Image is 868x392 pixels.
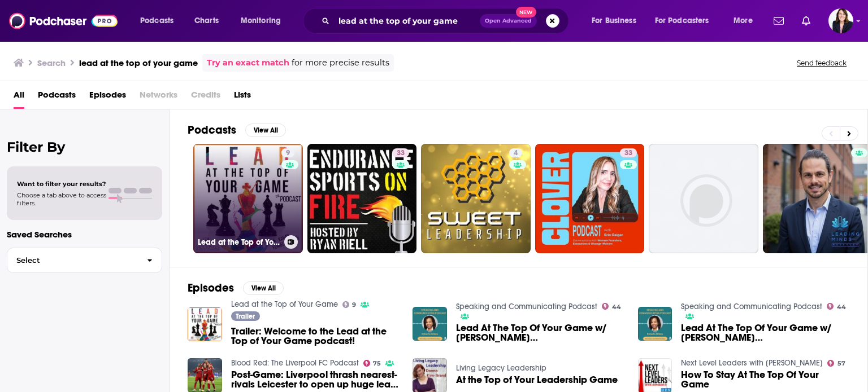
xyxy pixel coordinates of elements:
[456,375,618,385] a: At the Top of Your Leadership Game
[334,12,480,30] input: Search podcasts, credits, & more...
[592,13,636,29] span: For Business
[342,301,357,308] a: 9
[681,302,822,311] a: Speaking and Communicating Podcast
[140,13,173,29] span: Podcasts
[352,302,356,307] span: 9
[7,248,162,273] button: Select
[648,12,726,30] button: open menu
[837,305,846,310] span: 44
[681,323,849,342] span: Lead At The Top Of Your Game w/ [PERSON_NAME][GEOGRAPHIC_DATA]
[193,144,303,253] a: 9Lead at the Top of Your Game
[89,86,126,109] a: Episodes
[188,123,286,137] a: PodcastsView All
[79,58,198,68] h3: lead at the top of your game
[188,281,284,295] a: EpisodesView All
[188,281,234,295] h2: Episodes
[286,148,290,159] span: 9
[480,14,537,28] button: Open AdvancedNew
[509,148,522,157] a: 4
[734,13,753,29] span: More
[236,313,255,320] span: Trailer
[793,58,850,68] button: Send feedback
[207,56,289,69] a: Try an exact match
[233,12,296,30] button: open menu
[456,323,624,342] span: Lead At The Top Of Your Game w/ [PERSON_NAME][GEOGRAPHIC_DATA]
[612,305,621,310] span: 44
[655,13,709,29] span: For Podcasters
[373,361,381,366] span: 75
[638,307,672,341] img: Lead At The Top Of Your Game w/ Karan Ferrell-Rhodes
[485,18,532,24] span: Open Advanced
[827,303,846,310] a: 44
[624,148,632,159] span: 33
[292,56,389,69] span: for more precise results
[234,86,251,109] a: Lists
[231,327,400,346] a: Trailer: Welcome to the Lead at the Top of Your Game podcast!
[188,307,222,342] img: Trailer: Welcome to the Lead at the Top of Your Game podcast!
[456,302,597,311] a: Speaking and Communicating Podcast
[828,8,853,33] span: Logged in as KMPRCKelly
[198,237,280,247] h3: Lead at the Top of Your Game
[602,303,621,310] a: 44
[516,7,536,17] span: New
[38,86,76,109] a: Podcasts
[314,8,580,34] div: Search podcasts, credits, & more...
[140,86,177,109] span: Networks
[245,124,286,137] button: View All
[187,12,225,30] a: Charts
[837,361,845,366] span: 57
[37,58,66,68] h3: Search
[7,229,162,240] p: Saved Searches
[828,8,853,33] button: Show profile menu
[132,12,188,30] button: open menu
[584,12,650,30] button: open menu
[797,11,815,30] a: Show notifications dropdown
[392,148,409,157] a: 33
[514,148,518,159] span: 4
[231,370,400,389] a: Post-Game: Liverpool thrash nearest-rivals Leicester to open up huge lead at the top
[194,13,219,29] span: Charts
[7,139,162,155] h2: Filter By
[456,323,624,342] a: Lead At The Top Of Your Game w/ Karan Ferrell-Rhodes
[421,144,531,253] a: 4
[456,363,546,373] a: Living Legacy Leadership
[535,144,645,253] a: 33
[828,8,853,33] img: User Profile
[681,323,849,342] a: Lead At The Top Of Your Game w/ Karan Ferrell-Rhodes
[397,148,405,159] span: 33
[241,13,281,29] span: Monitoring
[188,123,236,137] h2: Podcasts
[17,191,106,207] span: Choose a tab above to access filters.
[243,281,284,295] button: View All
[620,148,637,157] a: 33
[413,307,447,341] img: Lead At The Top Of Your Game w/ Karan Ferrell-Rhodes
[191,86,220,109] span: Credits
[17,180,106,188] span: Want to filter your results?
[681,358,823,368] a: Next Level Leaders with Dr. Joseph Walker, III
[7,257,138,264] span: Select
[307,144,417,253] a: 33
[281,148,294,157] a: 9
[14,86,24,109] a: All
[827,360,845,367] a: 57
[363,360,381,367] a: 75
[231,358,359,368] a: Blood Red: The Liverpool FC Podcast
[769,11,788,30] a: Show notifications dropdown
[726,12,767,30] button: open menu
[681,370,849,389] a: How To Stay At The Top Of Your Game
[9,10,118,32] img: Podchaser - Follow, Share and Rate Podcasts
[231,299,338,309] a: Lead at the Top of Your Game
